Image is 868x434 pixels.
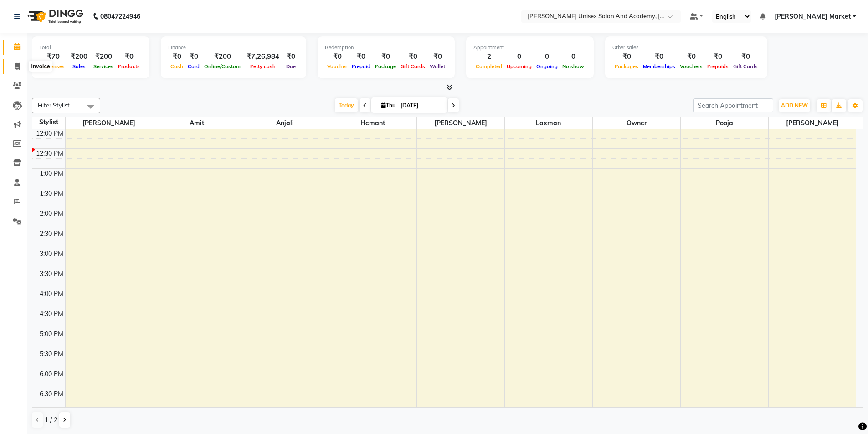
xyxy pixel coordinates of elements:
[116,63,142,70] span: Products
[473,51,504,62] div: 2
[248,63,278,70] span: Petty cash
[34,149,65,158] div: 12:30 PM
[168,51,185,62] div: ₹0
[398,63,427,70] span: Gift Cards
[185,63,202,70] span: Card
[705,51,731,62] div: ₹0
[66,117,153,129] span: [PERSON_NAME]
[560,51,586,62] div: 0
[781,102,808,109] span: ADD NEW
[779,99,810,112] button: ADD NEW
[100,4,140,29] b: 08047224946
[325,51,349,62] div: ₹0
[202,51,243,62] div: ₹200
[335,98,358,112] span: Today
[116,51,142,62] div: ₹0
[593,117,680,129] span: owner
[678,51,705,62] div: ₹0
[612,63,641,70] span: Packages
[417,117,504,129] span: [PERSON_NAME]
[168,63,185,70] span: Cash
[168,44,299,51] div: Finance
[38,229,65,239] div: 2:30 PM
[325,44,447,51] div: Redemption
[349,51,373,62] div: ₹0
[38,349,65,359] div: 5:30 PM
[473,63,504,70] span: Completed
[681,117,768,129] span: pooja
[560,63,586,70] span: No show
[38,389,65,399] div: 6:30 PM
[427,51,447,62] div: ₹0
[283,51,299,62] div: ₹0
[325,63,349,70] span: Voucher
[38,289,65,299] div: 4:00 PM
[427,63,447,70] span: Wallet
[243,51,283,62] div: ₹7,26,984
[534,51,560,62] div: 0
[329,117,416,129] span: hemant
[349,63,373,70] span: Prepaid
[38,249,65,259] div: 3:00 PM
[398,99,443,112] input: 2025-09-04
[769,117,857,129] span: [PERSON_NAME]
[38,309,65,319] div: 4:30 PM
[241,117,329,129] span: anjali
[705,63,731,70] span: Prepaids
[641,51,678,62] div: ₹0
[534,63,560,70] span: Ongoing
[38,189,65,199] div: 1:30 PM
[473,44,586,51] div: Appointment
[731,63,760,70] span: Gift Cards
[612,44,760,51] div: Other sales
[91,63,116,70] span: Services
[34,129,65,138] div: 12:00 PM
[379,102,398,109] span: Thu
[91,51,116,62] div: ₹200
[185,51,202,62] div: ₹0
[153,117,241,129] span: Amit
[612,51,641,62] div: ₹0
[641,63,678,70] span: Memberships
[505,117,592,129] span: laxman
[38,169,65,179] div: 1:00 PM
[29,61,52,72] div: Invoice
[775,12,851,21] span: [PERSON_NAME] Market
[373,51,398,62] div: ₹0
[38,102,70,109] span: Filter Stylist
[504,51,534,62] div: 0
[32,117,65,127] div: Stylist
[67,51,91,62] div: ₹200
[70,63,88,70] span: Sales
[23,4,86,29] img: logo
[38,209,65,219] div: 2:00 PM
[504,63,534,70] span: Upcoming
[373,63,398,70] span: Package
[284,63,298,70] span: Due
[38,269,65,279] div: 3:30 PM
[39,44,142,51] div: Total
[45,415,57,425] span: 1 / 2
[731,51,760,62] div: ₹0
[38,329,65,339] div: 5:00 PM
[202,63,243,70] span: Online/Custom
[678,63,705,70] span: Vouchers
[693,98,773,112] input: Search Appointment
[39,51,67,62] div: ₹70
[38,369,65,379] div: 6:00 PM
[398,51,427,62] div: ₹0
